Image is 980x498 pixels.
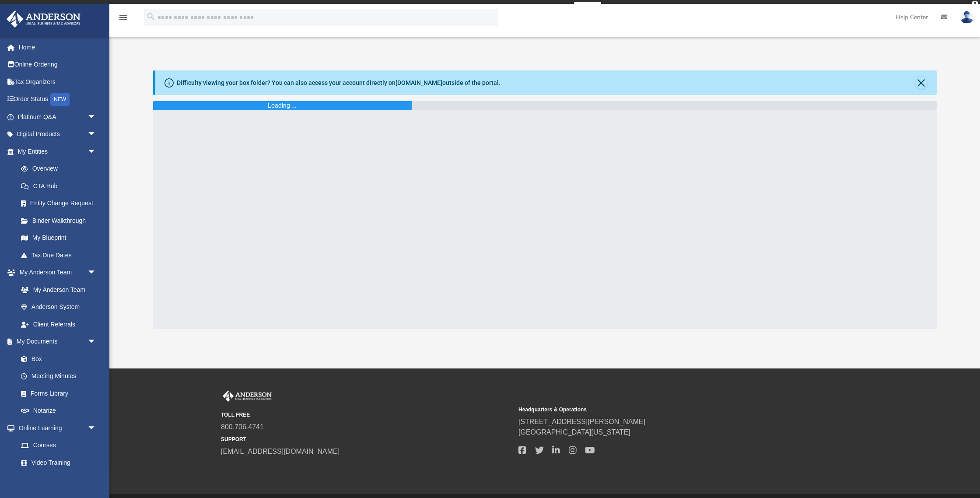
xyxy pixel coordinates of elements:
a: Entity Change Request [12,195,109,212]
i: menu [118,12,129,23]
a: Tax Organizers [6,73,109,91]
span: arrow_drop_down [87,143,105,161]
div: close [972,1,978,7]
a: menu [118,17,129,23]
div: Loading ... [268,101,297,110]
a: Courses [12,437,105,454]
div: NEW [50,93,70,106]
a: My Anderson Team [12,281,101,298]
a: Order StatusNEW [6,91,109,109]
a: Tax Due Dates [12,246,109,264]
img: Anderson Advisors Platinum Portal [4,11,83,28]
a: Video Training [12,454,101,471]
a: [STREET_ADDRESS][PERSON_NAME] [518,418,645,425]
a: Home [6,39,109,56]
a: My Entitiesarrow_drop_down [6,143,109,160]
small: SUPPORT [221,435,512,443]
span: arrow_drop_down [87,264,105,282]
img: Anderson Advisors Platinum Portal [221,390,273,402]
a: Binder Walkthrough [12,212,109,229]
img: User Pic [960,11,973,24]
a: CTA Hub [12,177,109,195]
button: Close [915,77,927,89]
a: My Documentsarrow_drop_down [6,333,105,351]
a: survey [574,2,601,13]
a: Notarize [12,402,105,420]
div: Difficulty viewing your box folder? You can also access your account directly on outside of the p... [177,78,500,88]
a: My Blueprint [12,229,105,247]
a: Box [12,350,101,368]
a: [EMAIL_ADDRESS][DOMAIN_NAME] [221,448,339,455]
small: TOLL FREE [221,411,512,419]
span: arrow_drop_down [87,419,105,437]
a: Platinum Q&Aarrow_drop_down [6,108,109,126]
a: Client Referrals [12,316,105,333]
div: Get a chance to win 6 months of Platinum for free just by filling out this [379,2,570,13]
a: My Anderson Teamarrow_drop_down [6,264,105,281]
a: Anderson System [12,298,105,316]
span: arrow_drop_down [87,333,105,351]
a: Digital Productsarrow_drop_down [6,126,109,143]
i: search [146,12,156,21]
a: Online Ordering [6,56,109,74]
a: [DOMAIN_NAME] [395,79,442,86]
a: Overview [12,160,109,178]
a: [GEOGRAPHIC_DATA][US_STATE] [518,428,630,436]
span: arrow_drop_down [87,108,105,126]
a: Online Learningarrow_drop_down [6,419,105,437]
span: arrow_drop_down [87,126,105,144]
a: 800.706.4741 [221,423,264,431]
small: Headquarters & Operations [518,406,810,414]
a: Forms Library [12,385,101,402]
a: Meeting Minutes [12,368,105,385]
